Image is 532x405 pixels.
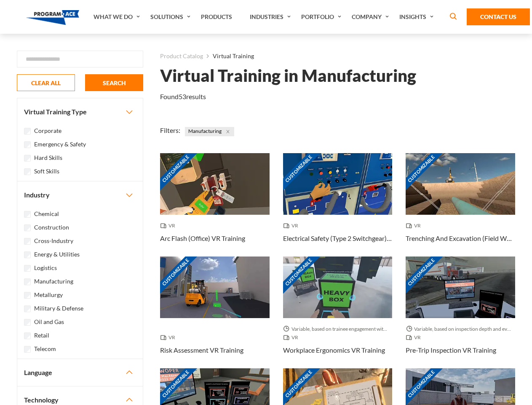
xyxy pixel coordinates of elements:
span: VR [160,333,179,342]
label: Telecom [34,344,56,354]
a: Customizable Thumbnail - Pre-Trip Inspection VR Training Variable, based on inspection depth and ... [406,256,515,368]
span: Variable, based on trainee engagement with exercises. [283,325,393,333]
a: Customizable Thumbnail - Trenching And Excavation (Field Work) VR Training VR Trenching And Excav... [406,153,515,256]
label: Logistics [34,263,57,273]
span: VR [406,333,424,342]
p: Found results [160,92,206,102]
h3: Trenching And Excavation (Field Work) VR Training [406,233,515,243]
img: Program-Ace [26,10,80,25]
h3: Arc Flash (Office) VR Training [160,233,245,243]
label: Retail [34,331,49,340]
label: Soft Skills [34,167,59,176]
input: Cross-Industry [24,238,31,245]
li: Virtual Training [203,51,254,62]
h3: Pre-Trip Inspection VR Training [406,345,496,355]
label: Hard Skills [34,153,62,162]
span: Manufacturing [185,127,234,136]
h3: Workplace Ergonomics VR Training [283,345,385,355]
label: Corporate [34,126,61,135]
label: Cross-Industry [34,236,73,246]
span: VR [283,221,302,230]
label: Military & Defense [34,304,83,313]
button: Language [17,359,143,386]
label: Construction [34,223,69,232]
a: Customizable Thumbnail - Arc Flash (Office) VR Training VR Arc Flash (Office) VR Training [160,153,270,256]
a: Product Catalog [160,51,203,62]
span: Variable, based on inspection depth and event interaction. [406,325,515,333]
input: Military & Defense [24,305,31,312]
input: Soft Skills [24,168,31,175]
input: Energy & Utilities [24,251,31,258]
input: Emergency & Safety [24,141,31,148]
a: Customizable Thumbnail - Workplace Ergonomics VR Training Variable, based on trainee engagement w... [283,256,393,368]
label: Emergency & Safety [34,140,86,149]
span: VR [160,221,179,230]
input: Metallurgy [24,292,31,299]
input: Retail [24,332,31,339]
span: VR [283,333,302,342]
em: 53 [179,92,186,100]
input: Manufacturing [24,278,31,285]
input: Hard Skills [24,155,31,162]
label: Manufacturing [34,277,73,286]
input: Corporate [24,128,31,135]
a: Customizable Thumbnail - Risk Assessment VR Training VR Risk Assessment VR Training [160,256,270,368]
input: Telecom [24,346,31,353]
label: Metallurgy [34,290,63,300]
a: Contact Us [467,8,530,25]
input: Logistics [24,265,31,272]
label: Chemical [34,209,59,219]
label: Oil and Gas [34,317,64,327]
button: Industry [17,181,143,208]
button: Virtual Training Type [17,98,143,125]
input: Oil and Gas [24,319,31,326]
h3: Electrical Safety (Type 2 Switchgear) VR Training [283,233,393,243]
span: VR [406,221,424,230]
h3: Risk Assessment VR Training [160,345,243,355]
span: Filters: [160,126,180,134]
input: Chemical [24,211,31,218]
h1: Virtual Training in Manufacturing [160,68,416,83]
button: Close [223,127,233,136]
a: Customizable Thumbnail - Electrical Safety (Type 2 Switchgear) VR Training VR Electrical Safety (... [283,153,393,256]
input: Construction [24,224,31,231]
nav: breadcrumb [160,51,515,62]
button: CLEAR ALL [17,74,75,91]
label: Energy & Utilities [34,250,80,259]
